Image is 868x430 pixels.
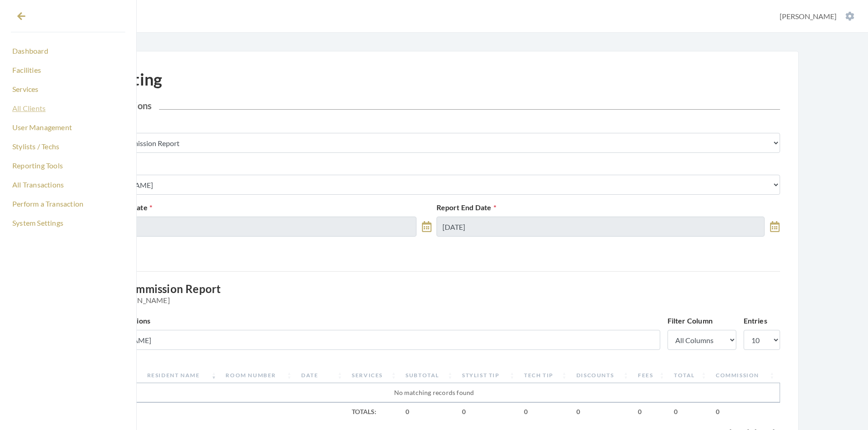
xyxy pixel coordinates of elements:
a: toggle [422,217,431,237]
td: 0 [401,402,457,421]
td: 0 [519,402,572,421]
label: Filter Column [668,315,713,326]
h3: Stylist Commission Report [88,283,780,304]
a: Stylists / Techs [11,139,125,154]
a: Perform a Transaction [11,196,125,212]
td: 0 [572,402,633,421]
td: 0 [669,402,711,421]
th: Total: activate to sort column ascending [669,368,711,383]
th: Commission: activate to sort column ascending [711,368,780,383]
button: [PERSON_NAME] [777,11,857,21]
a: All Clients [11,101,125,116]
td: No matching records found [89,383,780,402]
span: Stylist: [PERSON_NAME] [88,296,780,304]
th: Fees: activate to sort column ascending [633,368,669,383]
a: Reporting Tools [11,158,125,173]
td: 0 [633,402,669,421]
h2: Report Options [88,100,780,111]
a: System Settings [11,215,125,231]
th: Stylist Tip: activate to sort column ascending [457,368,519,383]
td: 0 [457,402,519,421]
td: 0 [711,402,780,421]
input: Select Date [437,217,765,237]
a: Dashboard [11,43,125,59]
th: Subtotal: activate to sort column ascending [401,368,457,383]
th: Room Number: activate to sort column ascending [221,368,297,383]
label: Entries [744,315,767,326]
th: Resident Name: activate to sort column ascending [143,368,221,383]
a: toggle [770,217,780,237]
span: [PERSON_NAME] [780,12,837,20]
a: Facilities [11,62,125,78]
input: Select Date [88,217,417,237]
input: Filter... [88,330,660,350]
th: Tech Tip: activate to sort column ascending [519,368,572,383]
strong: Totals: [352,408,376,415]
th: Date: activate to sort column ascending [297,368,347,383]
th: Services: activate to sort column ascending [347,368,401,383]
label: Report End Date [437,202,496,213]
a: All Transactions [11,177,125,192]
a: User Management [11,120,125,135]
a: Services [11,81,125,97]
th: Discounts: activate to sort column ascending [572,368,633,383]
